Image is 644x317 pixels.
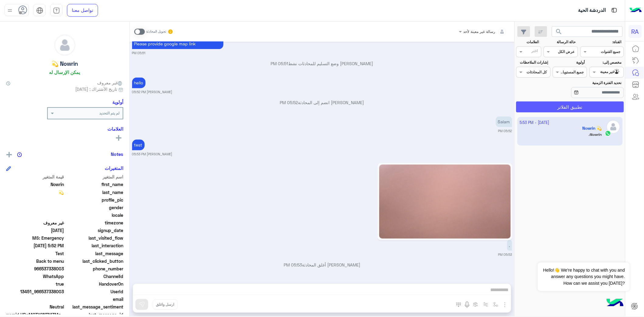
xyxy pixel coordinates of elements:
[6,296,64,302] span: null
[464,29,495,34] span: رسالة غير معينة لأحد
[111,151,123,157] h6: Notes
[555,28,563,35] span: search
[6,7,14,14] img: profile
[132,152,173,157] small: [PERSON_NAME] 05:53 PM
[146,29,166,34] small: تحويل المحادثة
[53,7,60,14] img: tab
[50,4,62,17] a: tab
[6,189,64,195] span: 💫
[6,281,64,287] span: true
[132,60,512,67] p: [PERSON_NAME] وضع التسليم للمحادثات نشط
[65,189,124,195] span: last_name
[65,288,124,295] span: UserId
[65,204,124,211] span: gender
[578,6,606,15] p: الدردشة الحية
[611,6,618,14] img: tab
[65,181,124,188] span: first_name
[6,174,64,180] span: قيمة المتغير
[517,39,539,45] label: العلامات
[36,7,43,14] img: tab
[6,266,64,272] span: 966537338003
[97,79,123,86] span: غير معروف
[6,258,64,264] span: Back to menu
[6,288,64,295] span: 13451_966537338003
[6,212,64,218] span: null
[6,235,64,241] span: MS: Emergency
[516,101,624,112] button: تطبيق الفلاتر
[112,99,123,105] h6: أولوية
[284,262,302,267] span: 05:53 PM
[6,152,12,157] img: add
[6,227,64,234] span: 2024-05-15T18:24:29.699Z
[6,181,64,188] span: Nowrin
[554,60,585,65] label: أولوية
[532,48,539,55] div: اختر
[65,296,124,302] span: email
[6,220,64,226] span: غير معروف
[581,39,621,45] label: القناة:
[65,258,124,264] span: last_clicked_button
[65,242,124,249] span: last_interaction
[132,51,146,55] small: 05:51 PM
[554,80,622,86] label: تحديد الفترة الزمنية
[17,152,22,157] img: notes
[54,35,75,55] img: defaultAdmin.png
[132,262,512,268] p: [PERSON_NAME] أغلق المحادثة
[153,299,178,310] button: ارسل واغلق
[379,164,511,238] img: 1484579672523154.jpg
[65,304,124,310] span: last_message_sentiment
[6,126,123,132] h6: العلامات
[65,266,124,272] span: phone_number
[544,39,576,45] label: حالة الرسالة
[629,25,642,38] div: RA
[75,86,117,92] span: تاريخ الأشتراك : [DATE]
[517,60,548,65] label: إشارات الملاحظات
[65,197,124,203] span: profile_pic
[51,60,78,67] h5: Nowrin 💫
[6,204,64,211] span: null
[6,304,64,310] span: 0
[552,26,567,39] button: search
[132,99,512,106] p: [PERSON_NAME] انضم إلى المحادثة
[496,116,512,127] p: 2/10/2025, 5:52 PM
[538,262,629,291] span: Hello!👋 We're happy to chat with you and answer any questions you might have. How can we assist y...
[604,293,626,314] img: hulul-logo.png
[590,60,621,65] label: مخصص إلى:
[498,129,512,133] small: 05:52 PM
[65,174,124,180] span: اسم المتغير
[65,235,124,241] span: last_visited_flow
[271,61,289,66] span: 05:51 PM
[507,240,512,251] p: 2/10/2025, 5:53 PM
[49,69,80,75] h6: يمكن الإرسال له
[65,281,124,287] span: HandoverOn
[6,242,64,249] span: 2025-10-02T14:52:08.657Z
[65,212,124,218] span: locale
[498,252,512,257] small: 05:53 PM
[132,139,145,150] p: 2/10/2025, 5:53 PM
[6,250,64,257] span: Test
[67,4,98,17] a: تواصل معنا
[132,90,173,94] small: [PERSON_NAME] 05:52 PM
[65,250,124,257] span: last_message
[65,220,124,226] span: timezone
[65,227,124,234] span: signup_date
[132,77,145,88] p: 2/10/2025, 5:52 PM
[99,111,120,115] b: لم يتم التحديد
[280,100,298,105] span: 05:52 PM
[65,273,124,280] span: ChannelId
[6,273,64,280] span: 2
[105,165,123,171] h6: المتغيرات
[630,4,642,17] img: Logo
